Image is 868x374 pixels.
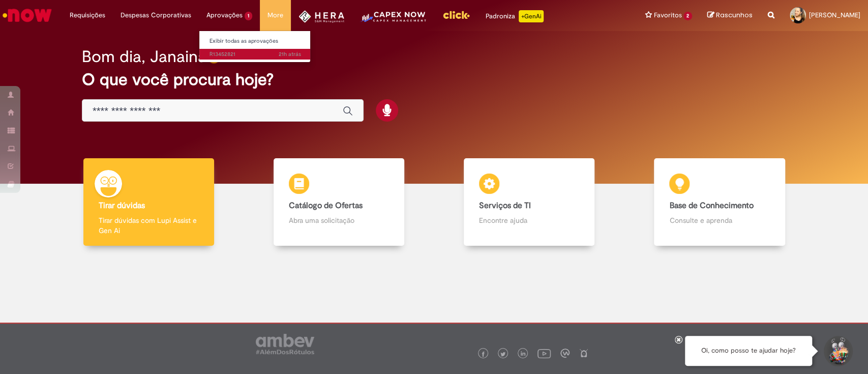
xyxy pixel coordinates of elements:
span: [PERSON_NAME] [809,11,860,19]
img: logo_footer_facebook.png [481,352,486,357]
h2: Bom dia, Janaina [82,48,206,66]
p: +GenAi [519,10,544,22]
a: Exibir todas as aprovações [199,36,311,47]
img: CapexLogo5.png [360,10,427,31]
b: Serviços de TI [479,200,531,211]
h2: O que você procura hoje? [82,71,786,89]
a: Tirar dúvidas Tirar dúvidas com Lupi Assist e Gen Ai [53,158,244,246]
span: More [267,10,283,20]
span: R13452821 [209,50,301,59]
span: 2 [683,12,692,20]
span: 1 [245,12,252,20]
span: 21h atrás [279,50,301,58]
p: Tirar dúvidas com Lupi Assist e Gen Ai [99,215,199,236]
img: logo_footer_linkedin.png [521,351,526,357]
b: Tirar dúvidas [99,200,145,211]
span: Despesas Corporativas [121,10,191,20]
ul: Aprovações [199,31,311,63]
div: Padroniza [485,10,544,22]
span: Requisições [70,10,105,20]
a: Serviços de TI Encontre ajuda [434,158,624,246]
a: Rascunhos [707,11,753,20]
img: HeraLogo.png [298,10,345,23]
img: logo_footer_youtube.png [537,347,551,360]
p: Abra uma solicitação [289,215,389,225]
a: Catálogo de Ofertas Abra uma solicitação [244,158,434,246]
div: Oi, como posso te ajudar hoje? [685,336,812,366]
p: Encontre ajuda [479,215,579,225]
p: Consulte e aprenda [669,215,769,225]
img: logo_footer_workplace.png [560,349,570,358]
img: click_logo_yellow_360x200.png [442,7,470,22]
b: Base de Conhecimento [669,200,753,211]
img: logo_footer_naosei.png [579,349,588,358]
span: Favoritos [653,10,681,20]
img: ServiceNow [1,5,53,25]
a: Base de Conhecimento Consulte e aprenda [624,158,815,246]
img: logo_footer_twitter.png [500,352,505,357]
span: Aprovações [206,10,243,20]
time: 27/08/2025 14:36:09 [279,50,301,58]
button: Iniciar Conversa de Suporte [822,336,853,366]
a: Aberto R13452821 : [199,49,311,60]
img: logo_footer_ambev_rotulo_gray.png [256,334,314,354]
b: Catálogo de Ofertas [289,200,363,211]
span: Rascunhos [716,10,753,20]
